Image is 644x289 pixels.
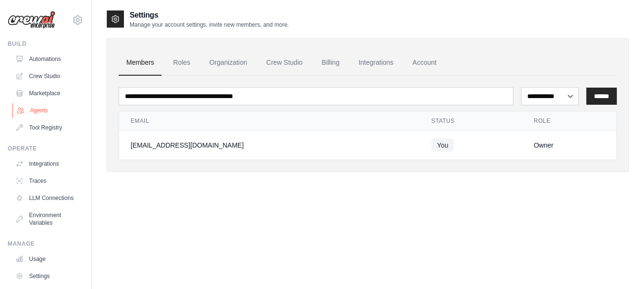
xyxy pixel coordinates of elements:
[130,21,289,29] p: Manage your account settings, invite new members, and more.
[11,190,83,206] a: LLM Connections
[522,111,616,131] th: Role
[11,51,83,67] a: Automations
[11,69,83,84] a: Crew Studio
[534,140,605,150] div: Owner
[259,50,310,76] a: Crew Studio
[8,240,83,248] div: Manage
[11,251,83,267] a: Usage
[11,208,83,230] a: Environment Variables
[130,10,289,21] h2: Settings
[11,120,83,135] a: Tool Registry
[11,173,83,189] a: Traces
[202,50,255,76] a: Organization
[8,145,83,152] div: Operate
[8,40,83,48] div: Build
[131,140,409,150] div: [EMAIL_ADDRESS][DOMAIN_NAME]
[165,50,198,76] a: Roles
[420,111,522,131] th: Status
[351,50,401,76] a: Integrations
[11,269,83,284] a: Settings
[12,103,84,118] a: Agents
[119,111,420,131] th: Email
[8,11,55,29] img: Logo
[314,50,347,76] a: Billing
[405,50,444,76] a: Account
[11,86,83,101] a: Marketplace
[11,156,83,171] a: Integrations
[119,50,162,76] a: Members
[431,139,454,152] span: You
